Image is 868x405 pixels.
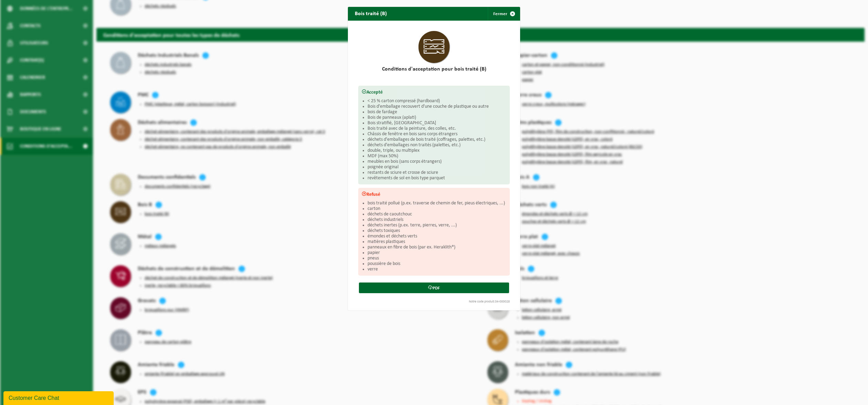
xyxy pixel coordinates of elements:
[368,250,506,256] li: papier
[368,120,506,126] li: Bois stratifié, [GEOGRAPHIC_DATA]
[368,153,506,159] li: MDF (max 50%)
[368,228,506,234] li: déchets toxiques
[368,223,506,228] li: déchets inertes (p.ex. terre, pierres, verre, ...)
[368,148,506,153] li: double, triple, ou multiplex
[368,170,506,175] li: restants de sciure et crosse de sciure
[359,283,509,293] a: PDF
[368,201,506,206] li: bois traité pollué (p.ex. traverse de chemin de fer, pieus électriques, ...)
[488,7,519,21] button: Fermer
[368,261,506,267] li: poussière de bois
[368,212,506,217] li: déchets de caoutchouc
[368,256,506,261] li: pneus
[368,234,506,239] li: émondes et déchets verts
[368,245,506,250] li: panneaux en fibre de bois (par ex. Heraklith®)
[368,142,506,148] li: déchets d'emballages non traités (palettes, etc.)
[368,137,506,142] li: déchets d'emballages de bois traité (coffrages, palettes, etc.)
[362,89,506,95] h3: Accepté
[368,115,506,120] li: Bois de panneaux (aplati)
[358,66,510,72] h2: Conditions d'acceptation pour bois traité (B)
[368,104,506,109] li: Bois d'emballage recouvert d'une couche de plastique ou autre
[368,159,506,164] li: meubles en bois (sans corps étrangers)
[368,126,506,131] li: Bois traité avec de la peinture, des colles, etc.
[355,300,513,303] div: Notre code produit:04-000028
[368,98,506,104] li: < 25 % carton compressé (hardboard)
[368,164,506,170] li: poignée original
[362,191,506,197] h3: Refusé
[368,131,506,137] li: Châssis de fenêtre en bois sans corps étrangers
[368,206,506,212] li: carton
[368,217,506,223] li: déchets industriels
[368,175,506,181] li: revêtements de sol en bois type parquet
[368,239,506,245] li: matières plastiques
[348,7,394,20] h2: Bois traité (B)
[368,267,506,272] li: verre
[3,390,115,405] iframe: chat widget
[368,109,506,115] li: bois de fardage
